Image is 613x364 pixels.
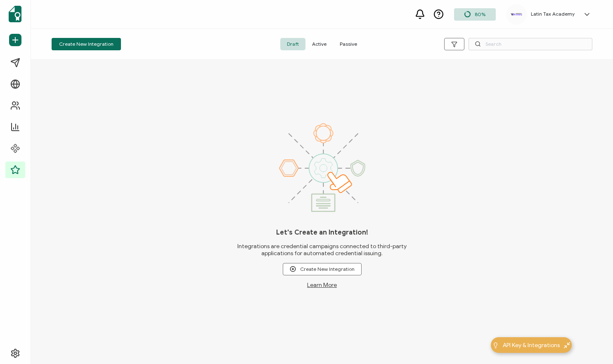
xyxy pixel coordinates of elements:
h1: Let's Create an Integration! [276,228,368,237]
h5: Latin Tax Academy [531,11,575,17]
img: 94c1d8b1-6358-4297-843f-64831e6c94cb.png [510,12,523,16]
span: Passive [333,38,364,50]
img: sertifier-logomark-colored.svg [9,6,21,22]
iframe: Chat Widget [471,271,613,364]
span: Draft [280,38,305,50]
span: Active [305,38,333,50]
img: integrations.svg [279,123,365,212]
span: Create New Integration [290,266,355,272]
button: Create New Integration [52,38,121,50]
input: Search [469,38,592,50]
button: Create New Integration [283,263,362,275]
span: Integrations are credential campaigns connected to third-party applications for automated credent... [230,243,414,257]
span: 80% [475,11,485,17]
a: Learn More [307,282,337,289]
